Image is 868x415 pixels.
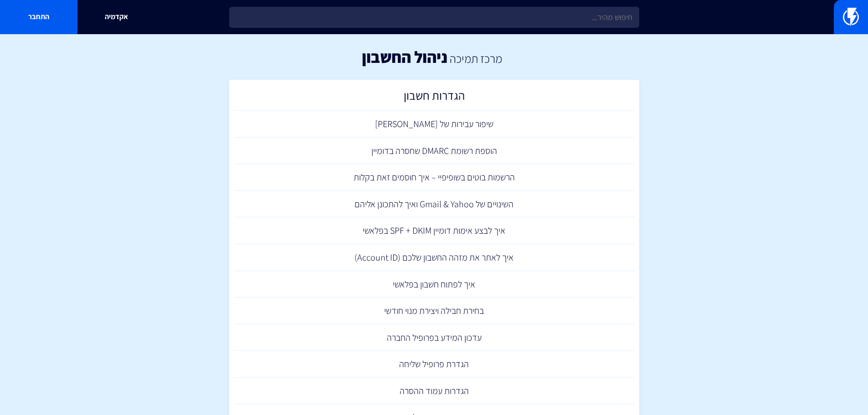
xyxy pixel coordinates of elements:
[234,271,635,298] a: איך לפתוח חשבון בפלאשי
[234,351,635,378] a: הגדרת פרופיל שליחה
[234,138,635,164] a: הוספת רשומת DMARC שחסרה בדומיין
[234,84,635,111] a: הגדרות חשבון
[234,378,635,405] a: הגדרות עמוד ההסרה
[362,48,447,66] h1: ניהול החשבון
[238,89,630,107] h2: הגדרות חשבון
[234,244,635,271] a: איך לאתר את מזהה החשבון שלכם (Account ID)
[234,324,635,351] a: עדכון המידע בפרופיל החברה
[234,297,635,324] a: בחירת חבילה ויצירת מנוי חודשי
[234,217,635,244] a: איך לבצע אימות דומיין SPF + DKIM בפלאשי
[229,7,639,28] input: חיפוש מהיר...
[450,51,502,66] a: מרכז תמיכה
[234,164,635,191] a: הרשמות בוטים בשופיפיי – איך חוסמים זאת בקלות
[234,111,635,138] a: שיפור עבירות של [PERSON_NAME]
[234,191,635,218] a: השינויים של Gmail & Yahoo ואיך להתכונן אליהם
